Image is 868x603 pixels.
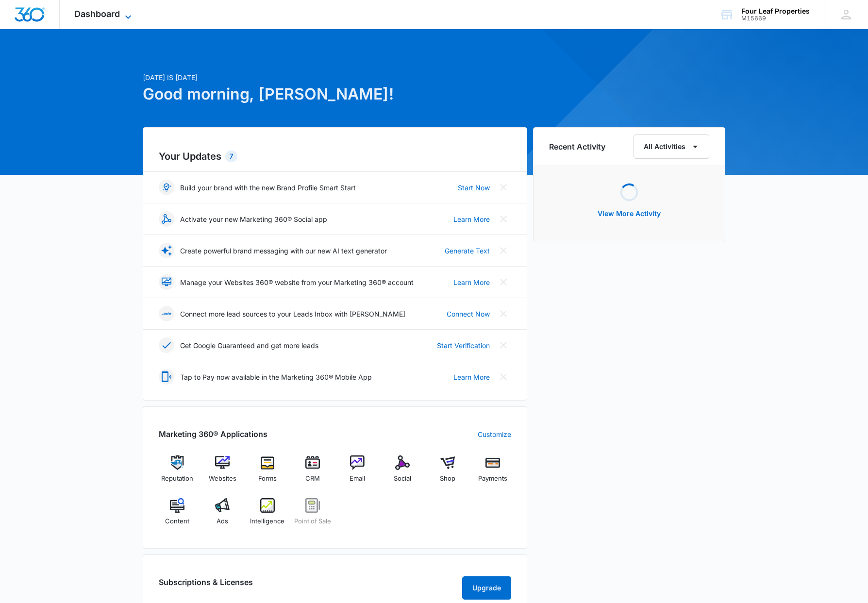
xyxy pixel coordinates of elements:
[437,340,490,351] a: Start Verification
[496,180,511,195] button: Close
[462,576,511,600] button: Upgrade
[741,7,810,15] div: account name
[143,72,527,83] p: [DATE] is [DATE]
[474,455,511,490] a: Payments
[741,15,810,22] div: account id
[294,455,331,490] a: CRM
[384,455,421,490] a: Social
[204,455,241,490] a: Websites
[180,372,372,382] p: Tap to Pay now available in the Marketing 360® Mobile App
[496,337,511,353] button: Close
[429,455,467,490] a: Shop
[159,498,196,533] a: Content
[143,83,527,106] h1: Good morning, [PERSON_NAME]!
[445,246,490,256] a: Generate Text
[180,340,318,351] p: Get Google Guaranteed and get more leads
[209,474,236,484] span: Websites
[159,576,253,596] h2: Subscriptions & Licenses
[294,498,331,533] a: Point of Sale
[258,474,277,484] span: Forms
[549,141,605,152] h6: Recent Activity
[161,474,193,484] span: Reputation
[294,517,331,526] span: Point of Sale
[447,309,490,319] a: Connect Now
[440,474,455,484] span: Shop
[204,498,241,533] a: Ads
[180,277,414,287] p: Manage your Websites 360® website from your Marketing 360® account
[217,517,228,526] span: Ads
[249,455,286,490] a: Forms
[180,246,387,256] p: Create powerful brand messaging with our new AI text generator
[350,474,365,484] span: Email
[180,309,405,319] p: Connect more lead sources to your Leads Inbox with [PERSON_NAME]
[496,369,511,385] button: Close
[496,243,511,258] button: Close
[250,517,284,526] span: Intelligence
[180,214,327,224] p: Activate your new Marketing 360® Social app
[74,9,120,19] span: Dashboard
[339,455,376,490] a: Email
[453,277,490,287] a: Learn More
[478,429,511,439] a: Customize
[634,134,709,159] button: All Activities
[159,455,196,490] a: Reputation
[453,372,490,382] a: Learn More
[496,211,511,227] button: Close
[496,306,511,321] button: Close
[165,517,189,526] span: Content
[453,214,490,224] a: Learn More
[458,183,490,193] a: Start Now
[394,474,411,484] span: Social
[496,274,511,290] button: Close
[159,428,267,440] h2: Marketing 360® Applications
[305,474,320,484] span: CRM
[225,151,237,162] div: 7
[478,474,507,484] span: Payments
[588,202,670,225] button: View More Activity
[180,183,356,193] p: Build your brand with the new Brand Profile Smart Start
[159,149,511,164] h2: Your Updates
[249,498,286,533] a: Intelligence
